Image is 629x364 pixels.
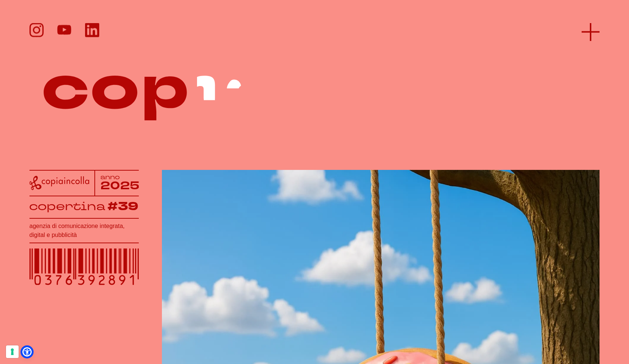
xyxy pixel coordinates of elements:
[29,199,105,213] tspan: copertina
[6,345,19,358] button: Le tue preferenze relative al consenso per le tecnologie di tracciamento
[100,178,140,194] tspan: 2025
[29,222,139,240] h1: agenzia di comunicazione integrata, digital e pubblicità
[22,347,32,357] a: Open Accessibility Menu
[107,199,138,215] tspan: #39
[100,173,120,181] tspan: anno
